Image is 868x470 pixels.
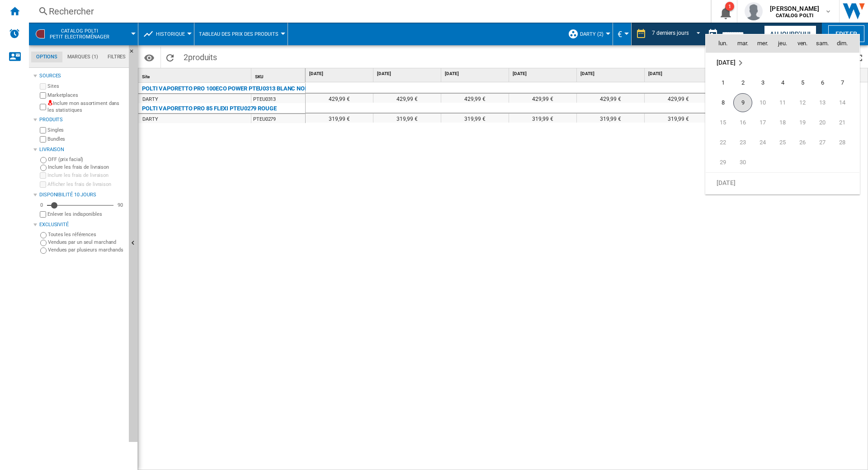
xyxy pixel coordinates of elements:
td: Tuesday September 2 2025 [733,73,753,93]
span: 3 [754,74,772,92]
th: lun. [706,34,733,52]
td: Monday September 1 2025 [706,73,733,93]
td: Friday September 26 2025 [793,133,812,152]
td: Friday September 5 2025 [793,73,812,93]
tr: Week 1 [706,73,859,93]
tr: Week 5 [706,152,859,173]
td: Wednesday September 3 2025 [753,73,773,93]
th: ven. [793,34,812,52]
td: Sunday September 7 2025 [832,73,859,93]
td: Sunday September 28 2025 [832,133,859,152]
td: Monday September 29 2025 [706,152,733,173]
tr: Week 3 [706,113,859,133]
th: mer. [753,34,773,52]
td: Saturday September 27 2025 [812,133,832,152]
td: Saturday September 13 2025 [812,93,832,113]
th: dim. [832,34,859,52]
td: Friday September 12 2025 [793,93,812,113]
tr: Week undefined [706,173,859,193]
span: 9 [733,93,752,112]
th: mar. [733,34,753,52]
td: Tuesday September 30 2025 [733,152,753,173]
td: Tuesday September 9 2025 [733,93,753,113]
td: Thursday September 25 2025 [773,133,793,152]
tr: Week undefined [706,53,859,73]
th: jeu. [773,34,793,52]
span: 7 [833,74,851,92]
span: 4 [774,74,792,92]
span: 8 [714,94,732,112]
td: Wednesday September 10 2025 [753,93,773,113]
tr: Week 2 [706,93,859,113]
md-calendar: Calendar [706,34,859,194]
td: Saturday September 20 2025 [812,113,832,133]
th: sam. [812,34,832,52]
td: Thursday September 11 2025 [773,93,793,113]
td: Wednesday September 24 2025 [753,133,773,152]
tr: Week 4 [706,133,859,152]
span: 5 [793,74,811,92]
span: 2 [734,74,752,92]
span: 1 [714,74,732,92]
span: 6 [813,74,831,92]
td: Tuesday September 23 2025 [733,133,753,152]
td: Wednesday September 17 2025 [753,113,773,133]
span: [DATE] [717,59,735,66]
span: [DATE] [717,179,735,186]
td: Sunday September 21 2025 [832,113,859,133]
td: Thursday September 18 2025 [773,113,793,133]
td: Monday September 15 2025 [706,113,733,133]
td: Thursday September 4 2025 [773,73,793,93]
td: Friday September 19 2025 [793,113,812,133]
td: Sunday September 14 2025 [832,93,859,113]
td: Saturday September 6 2025 [812,73,832,93]
td: Monday September 8 2025 [706,93,733,113]
td: Tuesday September 16 2025 [733,113,753,133]
td: September 2025 [706,53,859,73]
td: Monday September 22 2025 [706,133,733,152]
